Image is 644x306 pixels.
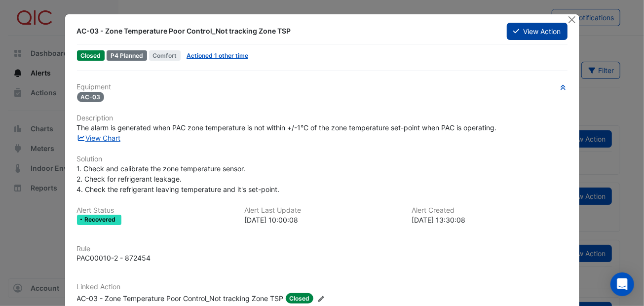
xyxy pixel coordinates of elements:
[77,206,232,215] h6: Alert Status
[244,215,400,225] div: [DATE] 10:00:08
[107,50,147,61] div: P4 Planned
[77,164,280,193] span: 1. Check and calibrate the zone temperature sensor. 2. Check for refrigerant leakage. 4. Check th...
[77,293,284,304] div: AC-03 - Zone Temperature Poor Control_Not tracking Zone TSP
[77,83,568,91] h6: Equipment
[610,272,634,296] div: Open Intercom Messenger
[412,206,567,215] h6: Alert Created
[77,26,495,36] div: AC-03 - Zone Temperature Poor Control_Not tracking Zone TSP
[77,92,105,102] span: AC-03
[317,295,325,303] fa-icon: Edit Linked Action
[244,206,400,215] h6: Alert Last Update
[567,14,577,25] button: Close
[84,217,117,223] span: Recovered
[77,50,105,61] span: Closed
[77,155,568,163] h6: Solution
[187,52,248,59] a: Actioned 1 other time
[149,50,181,61] span: Comfort
[77,134,121,142] a: View Chart
[77,283,568,291] h6: Linked Action
[507,23,567,40] button: View Action
[77,123,497,132] span: The alarm is generated when PAC zone temperature is not within +/-1°C of the zone temperature set...
[77,245,568,253] h6: Rule
[77,114,568,122] h6: Description
[77,253,151,263] div: PAC00010-2 - 872454
[412,215,567,225] div: [DATE] 13:30:08
[286,293,314,304] span: Closed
